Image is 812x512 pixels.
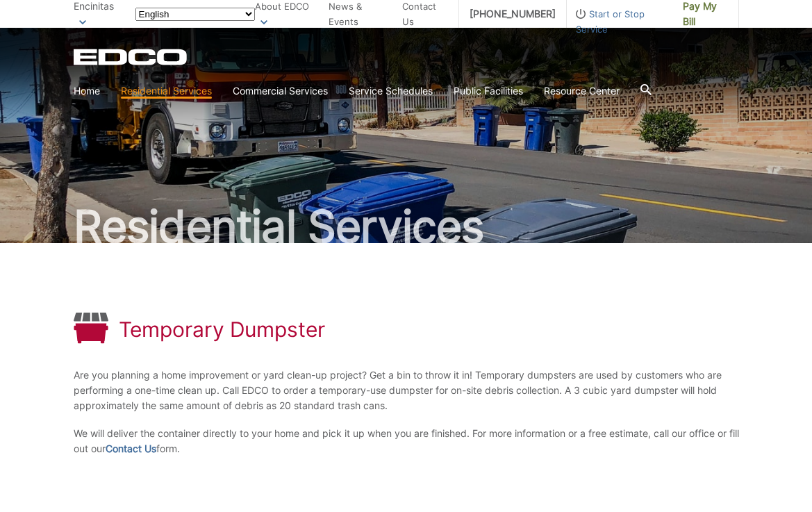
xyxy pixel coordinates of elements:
[544,83,620,99] a: Resource Center
[349,83,433,99] a: Service Schedules
[74,426,739,456] p: We will deliver the container directly to your home and pick it up when you are finished. For mor...
[74,49,189,65] a: EDCD logo. Return to the homepage.
[106,441,156,456] a: Contact Us
[74,204,739,249] h2: Residential Services
[135,8,255,21] select: Select a language
[121,83,212,99] a: Residential Services
[74,83,100,99] a: Home
[74,368,739,413] p: Are you planning a home improvement or yard clean-up project? Get a bin to throw it in! Temporary...
[233,83,328,99] a: Commercial Services
[119,317,325,342] h1: Temporary Dumpster
[454,83,523,99] a: Public Facilities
